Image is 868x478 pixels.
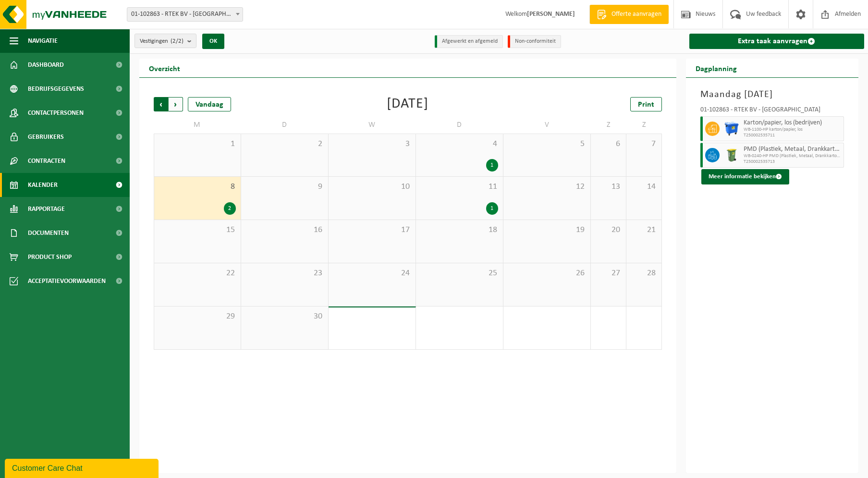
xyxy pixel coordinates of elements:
span: Vorige [154,97,168,111]
span: 3 [333,139,411,149]
span: Print [638,101,654,109]
img: WB-0240-HPE-GN-50 [724,148,739,162]
span: Acceptatievoorwaarden [28,269,106,293]
td: V [503,116,591,134]
span: Gebruikers [28,125,64,149]
span: 29 [159,311,236,322]
td: D [416,116,503,134]
span: 20 [596,225,621,235]
span: 6 [596,139,621,149]
iframe: chat widget [5,457,160,478]
span: 12 [508,182,586,192]
a: Offerte aanvragen [589,5,669,24]
a: Print [630,97,662,111]
span: 4 [421,139,498,149]
button: Vestigingen(2/2) [134,34,196,48]
span: Dashboard [28,53,64,77]
td: D [241,116,329,134]
span: 13 [596,182,621,192]
div: 1 [486,159,498,172]
span: 7 [631,139,657,149]
span: 8 [159,182,236,192]
span: Offerte aanvragen [609,10,664,19]
h3: Maandag [DATE] [700,87,844,102]
a: Extra taak aanvragen [689,34,864,49]
span: 15 [159,225,236,235]
div: 01-102863 - RTEK BV - [GEOGRAPHIC_DATA] [700,107,844,116]
span: Bedrijfsgegevens [28,77,84,101]
div: [DATE] [387,97,428,111]
td: Z [626,116,662,134]
div: 2 [224,202,236,215]
span: WB-0240-HP PMD (Plastiek, Metaal, Drankkartons) (bedrijven) [744,153,841,159]
span: 01-102863 - RTEK BV - DESTELBERGEN [127,8,243,21]
span: WB-1100-HP karton/papier, los [744,127,841,133]
td: Z [591,116,626,134]
h2: Dagplanning [686,59,746,77]
span: Product Shop [28,245,72,269]
span: Documenten [28,221,69,245]
span: 16 [246,225,323,235]
td: M [154,116,241,134]
td: W [329,116,416,134]
span: Contracten [28,149,65,173]
span: 9 [246,182,323,192]
h2: Overzicht [139,59,190,77]
span: 1 [159,139,236,149]
span: 23 [246,268,323,279]
span: 01-102863 - RTEK BV - DESTELBERGEN [127,7,243,22]
strong: [PERSON_NAME] [527,11,575,18]
span: Rapportage [28,197,65,221]
span: 18 [421,225,498,235]
img: WB-1100-HPE-BE-01 [724,122,739,136]
count: (2/2) [171,38,183,44]
span: 21 [631,225,657,235]
span: 10 [333,182,411,192]
span: 26 [508,268,586,279]
span: 30 [246,311,323,322]
div: Vandaag [188,97,231,111]
li: Afgewerkt en afgemeld [435,35,503,48]
span: T250002535713 [744,159,841,165]
span: Kalender [28,173,58,197]
div: 1 [486,202,498,215]
span: PMD (Plastiek, Metaal, Drankkartons) (bedrijven) [744,146,841,153]
span: 14 [631,182,657,192]
span: 27 [596,268,621,279]
span: 22 [159,268,236,279]
span: 24 [333,268,411,279]
span: 2 [246,139,323,149]
span: Volgende [169,97,183,111]
span: 19 [508,225,586,235]
span: 28 [631,268,657,279]
span: Navigatie [28,29,58,53]
span: Karton/papier, los (bedrijven) [744,119,841,127]
li: Non-conformiteit [508,35,561,48]
span: Vestigingen [140,34,183,49]
span: 25 [421,268,498,279]
button: OK [202,34,224,49]
span: 17 [333,225,411,235]
span: T250002535711 [744,133,841,138]
span: Contactpersonen [28,101,84,125]
span: 11 [421,182,498,192]
span: 5 [508,139,586,149]
button: Meer informatie bekijken [701,169,789,184]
